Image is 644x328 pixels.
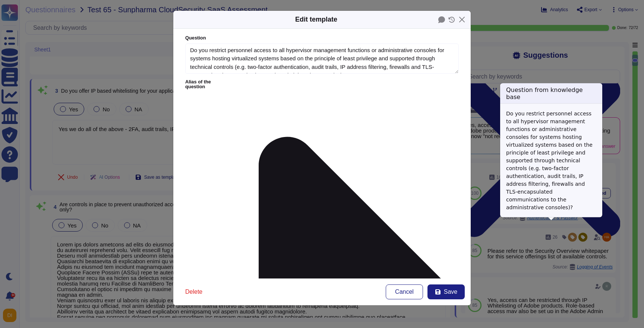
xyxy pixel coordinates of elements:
button: Save [427,284,465,299]
button: Cancel [386,284,423,299]
textarea: Do you restrict personnel access to all hypervisor management functions or administrative console... [185,44,459,74]
button: Delete [179,284,208,299]
span: Delete [185,289,202,295]
button: Close [456,14,468,25]
label: Question [185,36,459,41]
h3: Question from knowledge base [500,83,602,104]
div: Edit template [295,15,337,25]
span: Cancel [395,289,414,295]
div: Do you restrict personnel access to all hypervisor management functions or administrative console... [500,104,602,217]
span: Save [444,289,457,295]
